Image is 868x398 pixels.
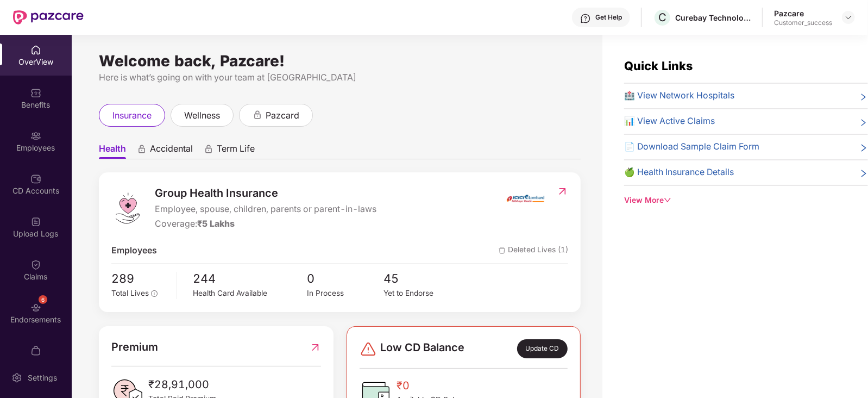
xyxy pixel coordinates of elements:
span: Group Health Insurance [155,185,376,202]
span: ₹28,91,000 [148,376,216,393]
span: right [859,142,868,154]
img: svg+xml;base64,PHN2ZyBpZD0iQ2xhaW0iIHhtbG5zPSJodHRwOi8vd3d3LnczLm9yZy8yMDAwL3N2ZyIgd2lkdGg9IjIwIi... [30,259,41,270]
div: View More [624,195,868,207]
div: animation [137,144,147,154]
span: ₹5 Lakhs [197,219,235,229]
img: svg+xml;base64,PHN2ZyBpZD0iRW1wbG95ZWVzIiB4bWxucz0iaHR0cDovL3d3dy53My5vcmcvMjAwMC9zdmciIHdpZHRoPS... [30,130,41,141]
div: Health Card Available [193,288,307,300]
span: right [859,117,868,128]
img: deleteIcon [499,247,506,254]
span: Term Life [217,143,255,159]
span: 📊 View Active Claims [624,115,715,128]
img: svg+xml;base64,PHN2ZyBpZD0iRHJvcGRvd24tMzJ4MzIiIHhtbG5zPSJodHRwOi8vd3d3LnczLm9yZy8yMDAwL3N2ZyIgd2... [844,13,853,22]
span: 45 [383,269,460,288]
span: Accidental [150,143,193,159]
div: Customer_success [774,18,832,27]
span: insurance [112,109,152,122]
div: Here is what’s going on with your team at [GEOGRAPHIC_DATA] [99,71,581,84]
span: pazcard [266,109,299,122]
img: logo [111,192,144,225]
img: svg+xml;base64,PHN2ZyBpZD0iRW5kb3JzZW1lbnRzIiB4bWxucz0iaHR0cDovL3d3dy53My5vcmcvMjAwMC9zdmciIHdpZH... [30,302,41,313]
span: C [658,11,666,24]
span: wellness [184,109,220,122]
span: 🏥 View Network Hospitals [624,89,734,103]
div: Settings [24,372,60,383]
span: Total Lives [111,289,149,297]
span: Employees [111,244,157,258]
img: insurerIcon [505,185,546,212]
span: Employee, spouse, children, parents or parent-in-laws [155,203,376,216]
span: 289 [111,269,168,288]
span: 📄 Download Sample Claim Form [624,140,759,154]
div: animation [253,110,262,120]
img: svg+xml;base64,PHN2ZyBpZD0iSG9tZSIgeG1sbnM9Imh0dHA6Ly93d3cudzMub3JnLzIwMDAvc3ZnIiB3aWR0aD0iMjAiIG... [30,45,41,55]
img: RedirectIcon [310,339,321,356]
span: info-circle [151,290,158,297]
span: Low CD Balance [380,339,464,358]
span: Deleted Lives (1) [499,244,568,258]
span: right [859,168,868,179]
span: down [664,196,671,204]
div: Update CD [517,339,568,358]
span: ₹0 [397,377,471,394]
img: RedirectIcon [557,186,568,197]
div: Yet to Endorse [383,288,460,300]
img: svg+xml;base64,PHN2ZyBpZD0iRGFuZ2VyLTMyeDMyIiB4bWxucz0iaHR0cDovL3d3dy53My5vcmcvMjAwMC9zdmciIHdpZH... [360,340,377,358]
div: Welcome back, Pazcare! [99,57,581,65]
span: Premium [111,339,158,356]
span: Health [99,143,126,159]
span: 244 [193,269,307,288]
img: svg+xml;base64,PHN2ZyBpZD0iQ0RfQWNjb3VudHMiIGRhdGEtbmFtZT0iQ0QgQWNjb3VudHMiIHhtbG5zPSJodHRwOi8vd3... [30,173,41,184]
img: svg+xml;base64,PHN2ZyBpZD0iSGVscC0zMngzMiIgeG1sbnM9Imh0dHA6Ly93d3cudzMub3JnLzIwMDAvc3ZnIiB3aWR0aD... [580,13,591,24]
div: 6 [39,295,47,304]
img: New Pazcare Logo [13,10,84,24]
div: Curebay Technologies pvt ltd [675,13,751,23]
div: Get Help [595,13,622,22]
img: svg+xml;base64,PHN2ZyBpZD0iVXBsb2FkX0xvZ3MiIGRhdGEtbmFtZT0iVXBsb2FkIExvZ3MiIHhtbG5zPSJodHRwOi8vd3... [30,216,41,227]
div: In Process [307,288,383,300]
div: animation [204,144,213,154]
img: svg+xml;base64,PHN2ZyBpZD0iTXlfT3JkZXJzIiBkYXRhLW5hbWU9Ik15IE9yZGVycyIgeG1sbnM9Imh0dHA6Ly93d3cudz... [30,345,41,356]
span: 0 [307,269,383,288]
span: Quick Links [624,59,693,73]
img: svg+xml;base64,PHN2ZyBpZD0iU2V0dGluZy0yMHgyMCIgeG1sbnM9Imh0dHA6Ly93d3cudzMub3JnLzIwMDAvc3ZnIiB3aW... [11,372,22,383]
div: Pazcare [774,8,832,18]
img: svg+xml;base64,PHN2ZyBpZD0iQmVuZWZpdHMiIHhtbG5zPSJodHRwOi8vd3d3LnczLm9yZy8yMDAwL3N2ZyIgd2lkdGg9Ij... [30,88,41,98]
span: 🍏 Health Insurance Details [624,166,734,179]
div: Coverage: [155,217,376,231]
span: right [859,91,868,103]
